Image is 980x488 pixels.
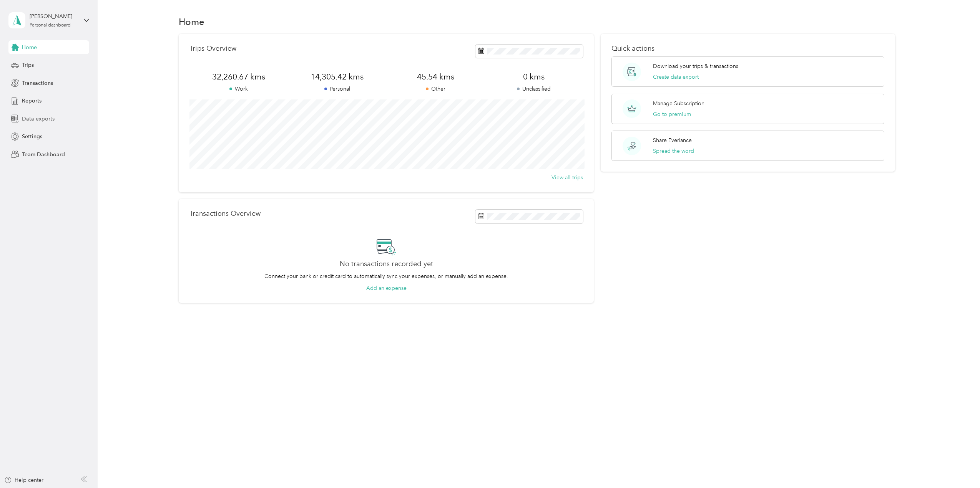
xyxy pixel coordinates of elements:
[653,73,699,81] button: Create data export
[4,476,43,484] button: Help center
[189,45,236,53] p: Trips Overview
[386,85,485,93] p: Other
[288,71,386,82] span: 14,305.42 kms
[30,12,78,20] div: [PERSON_NAME]
[485,85,583,93] p: Unclassified
[611,45,884,53] p: Quick actions
[22,97,42,105] span: Reports
[22,61,34,69] span: Trips
[653,136,692,144] p: Share Everlance
[937,445,980,488] iframe: Everlance-gr Chat Button Frame
[179,18,204,26] h1: Home
[653,62,738,70] p: Download your trips & transactions
[189,210,261,218] p: Transactions Overview
[189,85,288,93] p: Work
[22,79,53,87] span: Transactions
[288,85,386,93] p: Personal
[189,71,288,82] span: 32,260.67 kms
[366,284,407,292] button: Add an expense
[22,115,55,123] span: Data exports
[551,174,583,182] button: View all trips
[22,43,37,51] span: Home
[22,151,65,159] span: Team Dashboard
[653,99,704,108] p: Manage Subscription
[485,71,583,82] span: 0 kms
[386,71,485,82] span: 45.54 kms
[653,110,691,118] button: Go to premium
[30,23,71,28] div: Personal dashboard
[340,260,433,268] h2: No transactions recorded yet
[653,147,694,155] button: Spread the word
[22,132,42,141] span: Settings
[264,272,508,280] p: Connect your bank or credit card to automatically sync your expenses, or manually add an expense.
